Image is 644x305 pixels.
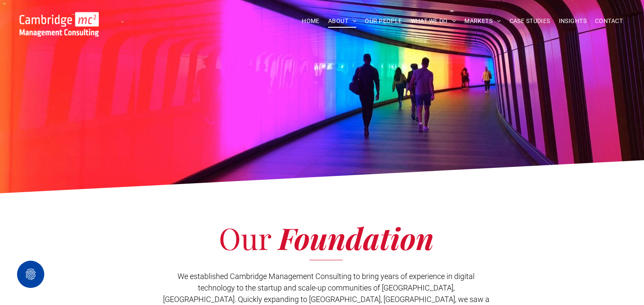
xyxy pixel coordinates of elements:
a: ABOUT [324,14,361,28]
span: Foundation [278,218,434,258]
span: Our [219,218,271,258]
a: CONTACT [591,14,627,28]
a: INSIGHTS [555,14,591,28]
a: MARKETS [460,14,505,28]
img: Go to Homepage [20,12,99,37]
a: HOME [298,14,324,28]
a: CASE STUDIES [505,14,555,28]
a: OUR PEOPLE [361,14,406,28]
a: WHAT WE DO [406,14,461,28]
